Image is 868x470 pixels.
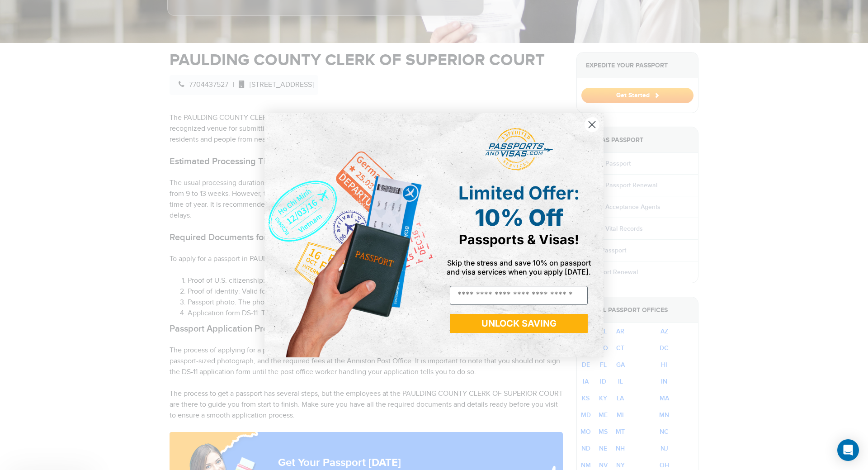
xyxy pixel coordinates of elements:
span: 10% Off [475,204,563,231]
img: de9cda0d-0715-46ca-9a25-073762a91ba7.png [264,113,434,357]
button: Close dialog [584,117,600,133]
img: passports and visas [485,128,553,171]
span: Skip the stress and save 10% on passport and visa services when you apply [DATE]. [447,258,591,276]
span: Passports & Visas! [459,232,579,247]
div: Open Intercom Messenger [837,439,859,461]
span: Limited Offer: [458,182,580,204]
button: UNLOCK SAVING [450,314,588,333]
